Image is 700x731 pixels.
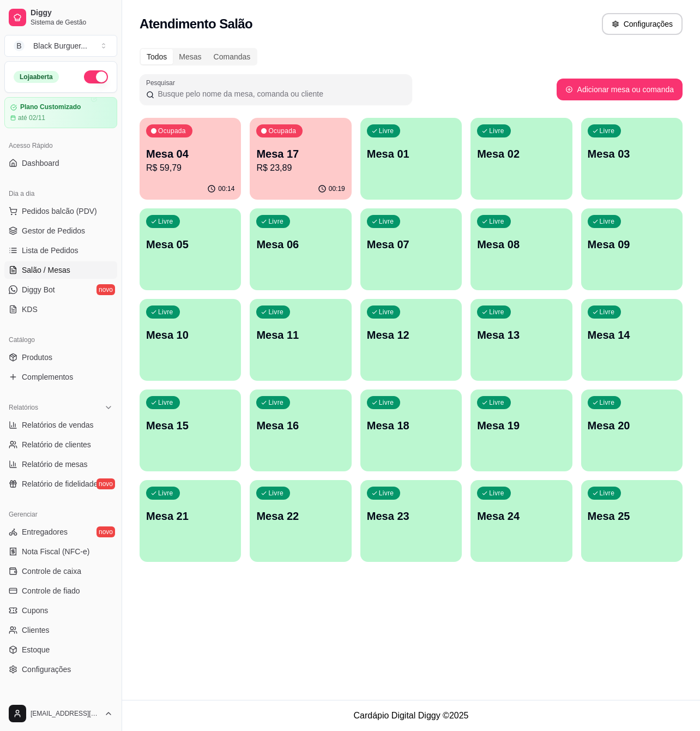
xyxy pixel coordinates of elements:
p: Livre [600,308,615,316]
button: LivreMesa 08 [470,208,572,290]
p: Mesa 19 [477,418,565,433]
div: Loja aberta [14,71,59,83]
button: LivreMesa 11 [250,299,351,381]
span: Complementos [22,372,73,382]
span: Estoque [22,644,50,655]
p: Livre [158,398,173,407]
p: Livre [600,217,615,226]
p: Livre [600,127,615,135]
a: Cupons [4,602,117,619]
p: Livre [489,398,504,407]
button: LivreMesa 25 [581,480,683,562]
p: Livre [489,217,504,226]
button: LivreMesa 09 [581,208,683,290]
div: Dia a dia [4,185,117,202]
p: Livre [158,308,173,316]
a: Relatórios de vendas [4,416,117,434]
a: Gestor de Pedidos [4,222,117,239]
span: Diggy [31,8,113,18]
p: Mesa 06 [256,237,345,252]
button: LivreMesa 13 [470,299,572,381]
span: Gestor de Pedidos [22,225,85,236]
span: [EMAIL_ADDRESS][DOMAIN_NAME] [31,709,100,718]
span: Entregadores [22,526,68,537]
p: Mesa 14 [588,327,676,343]
a: Nota Fiscal (NFC-e) [4,543,117,560]
p: Ocupada [158,127,186,135]
article: Plano Customizado [20,103,81,111]
p: R$ 59,79 [146,161,234,175]
a: Relatório de fidelidadenovo [4,475,117,493]
footer: Cardápio Digital Diggy © 2025 [122,700,700,731]
article: até 02/11 [18,113,45,122]
a: Entregadoresnovo [4,523,117,541]
a: Dashboard [4,154,117,172]
p: Mesa 21 [146,508,234,524]
p: Mesa 25 [588,508,676,524]
a: Clientes [4,621,117,639]
a: Controle de caixa [4,562,117,580]
p: Mesa 03 [588,146,676,161]
p: Livre [489,489,504,498]
span: Cupons [22,605,48,616]
p: Mesa 05 [146,237,234,252]
span: Produtos [22,352,52,363]
p: Livre [158,489,173,498]
a: Configurações [4,661,117,678]
span: Relatório de mesas [22,459,88,470]
span: Sistema de Gestão [31,18,113,27]
div: Todos [141,49,173,64]
span: Controle de fiado [22,585,80,596]
span: Clientes [22,625,50,636]
p: Mesa 20 [588,418,676,433]
div: Diggy [4,691,117,709]
button: LivreMesa 19 [470,390,572,471]
span: KDS [22,304,38,315]
button: LivreMesa 18 [360,390,462,471]
div: Black Burguer ... [33,40,87,51]
div: Mesas [173,49,207,64]
input: Pesquisar [154,88,406,99]
a: Complementos [4,368,117,386]
p: Livre [600,489,615,498]
span: Configurações [22,664,71,675]
p: Mesa 10 [146,327,234,343]
p: Mesa 22 [256,508,345,524]
p: Livre [268,489,283,498]
a: Plano Customizadoaté 02/11 [4,97,117,128]
button: LivreMesa 01 [360,118,462,200]
span: Nota Fiscal (NFC-e) [22,546,89,557]
span: Relatório de fidelidade [22,478,98,489]
p: Mesa 18 [367,418,455,433]
button: LivreMesa 22 [250,480,351,562]
button: LivreMesa 06 [250,208,351,290]
label: Pesquisar [146,78,179,87]
a: Controle de fiado [4,582,117,600]
p: Mesa 01 [367,146,455,161]
button: LivreMesa 16 [250,390,351,471]
button: LivreMesa 07 [360,208,462,290]
button: LivreMesa 15 [140,390,241,471]
p: R$ 23,89 [256,161,345,175]
a: KDS [4,301,117,318]
button: LivreMesa 20 [581,390,683,471]
button: [EMAIL_ADDRESS][DOMAIN_NAME] [4,700,117,727]
p: Livre [268,217,283,226]
a: Salão / Mesas [4,261,117,279]
button: LivreMesa 02 [470,118,572,200]
button: LivreMesa 24 [470,480,572,562]
a: DiggySistema de Gestão [4,4,117,31]
button: LivreMesa 12 [360,299,462,381]
span: Relatório de clientes [22,439,91,450]
button: Select a team [4,35,117,57]
p: Livre [379,308,394,316]
p: Mesa 09 [588,237,676,252]
p: Mesa 17 [256,146,345,161]
p: Mesa 23 [367,508,455,524]
p: Mesa 11 [256,327,345,343]
span: Lista de Pedidos [22,245,79,256]
div: Comandas [208,49,257,64]
button: OcupadaMesa 17R$ 23,8900:19 [250,118,351,200]
span: Dashboard [22,158,59,169]
p: Mesa 24 [477,508,565,524]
